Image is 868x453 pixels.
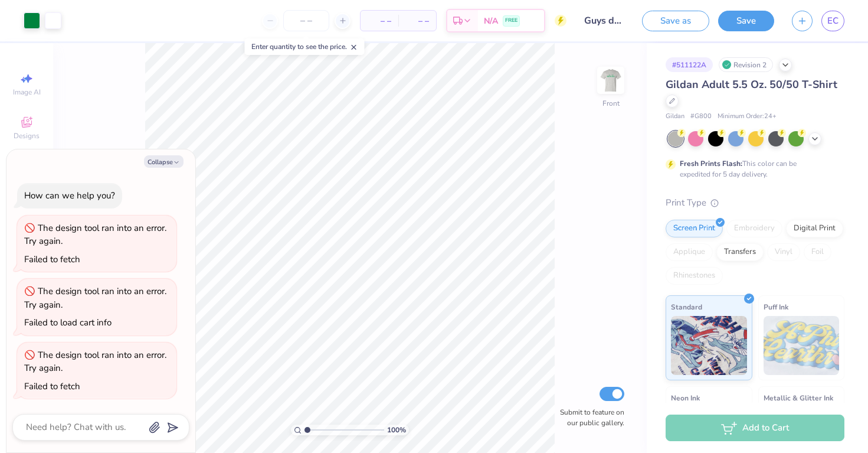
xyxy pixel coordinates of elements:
span: N/A [484,15,498,27]
div: Failed to load cart info [24,317,112,328]
span: EC [827,14,838,28]
span: Designs [14,131,40,141]
span: Metallic & Glitter Ink [764,392,833,404]
span: – – [405,15,429,27]
div: Rhinestones [666,267,723,285]
label: Submit to feature on our public gallery. [553,407,624,428]
span: Gildan Adult 5.5 Oz. 50/50 T-Shirt [666,77,837,92]
input: Untitled Design [575,9,633,32]
div: Print Type [666,196,844,210]
img: Puff Ink [764,316,840,375]
div: Failed to fetch [24,253,80,265]
span: Minimum Order: 24 + [718,112,777,122]
span: Standard [671,301,702,313]
div: Front [602,98,620,109]
span: 100 % [387,425,406,435]
div: Transfers [716,243,764,261]
div: Applique [666,243,713,261]
input: – – [283,10,329,31]
span: Image AI [13,87,41,97]
button: Save as [642,11,709,31]
button: Collapse [144,155,184,168]
strong: Fresh Prints Flash: [680,159,742,168]
span: Puff Ink [764,301,788,313]
div: The design tool ran into an error. Try again. [24,349,166,374]
div: Enter quantity to see the price. [245,38,365,55]
div: Screen Print [666,220,723,237]
div: Vinyl [767,243,800,261]
div: Failed to fetch [24,380,80,392]
span: # G800 [690,112,712,122]
span: FREE [505,17,517,25]
div: Foil [804,243,831,261]
div: The design tool ran into an error. Try again. [24,285,166,311]
img: Standard [671,316,747,375]
div: How can we help you? [24,190,115,201]
span: Gildan [666,112,684,122]
div: The design tool ran into an error. Try again. [24,222,166,247]
span: Neon Ink [671,392,700,404]
div: # 511122A [666,57,713,72]
button: Save [718,11,774,31]
div: This color can be expedited for 5 day delivery. [680,158,825,180]
div: Digital Print [786,220,843,237]
div: Revision 2 [719,57,773,72]
a: EC [821,11,844,31]
span: – – [368,15,391,27]
div: Embroidery [726,220,782,237]
img: Front [599,69,623,92]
